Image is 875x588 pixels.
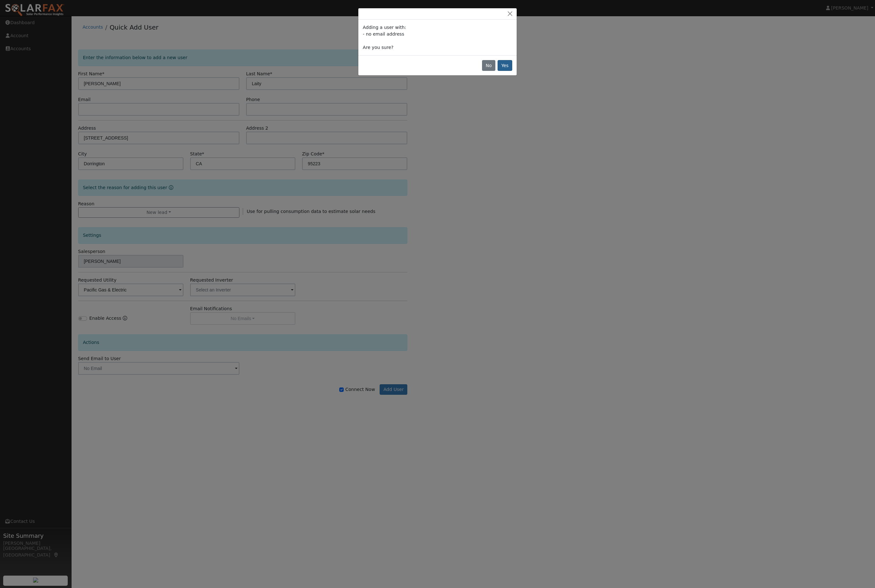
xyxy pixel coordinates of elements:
button: Close [506,10,514,17]
span: - no email address [363,31,404,37]
button: Yes [498,60,512,71]
span: Are you sure? [363,45,393,50]
span: Adding a user with: [363,25,406,30]
button: No [482,60,495,71]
